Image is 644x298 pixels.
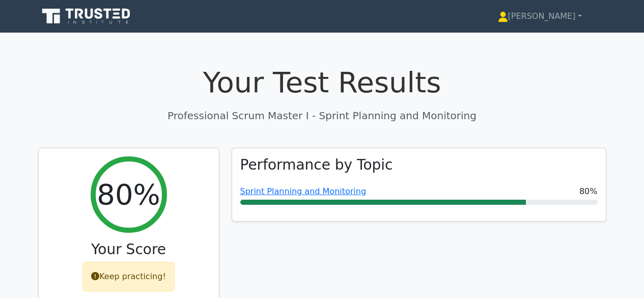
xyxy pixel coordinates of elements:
h2: 80% [97,177,160,211]
p: Professional Scrum Master I - Sprint Planning and Monitoring [38,108,606,123]
h3: Performance by Topic [240,156,393,174]
h1: Your Test Results [38,65,606,99]
h3: Your Score [47,241,211,258]
span: 80% [579,185,598,198]
div: Keep practicing! [82,262,175,291]
a: [PERSON_NAME] [473,6,606,26]
a: Sprint Planning and Monitoring [240,186,367,196]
